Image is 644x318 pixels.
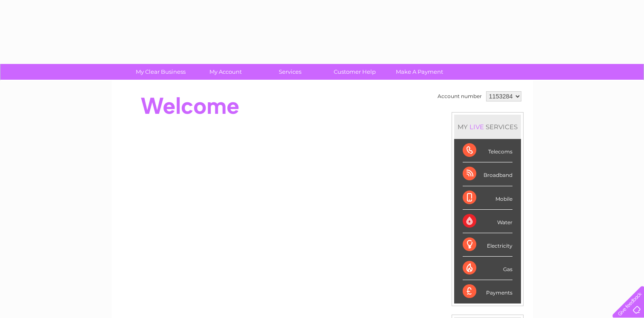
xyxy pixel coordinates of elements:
a: My Clear Business [126,64,196,80]
a: My Account [190,64,260,80]
div: Mobile [463,186,512,210]
td: Account number [435,89,484,104]
div: Electricity [463,233,512,257]
a: Services [255,64,325,80]
div: Gas [463,257,512,280]
div: Telecoms [463,139,512,162]
div: Broadband [463,162,512,186]
a: Customer Help [320,64,390,80]
div: Payments [463,280,512,303]
div: MY SERVICES [454,115,521,139]
div: LIVE [468,123,486,131]
div: Water [463,210,512,233]
a: Make A Payment [384,64,455,80]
